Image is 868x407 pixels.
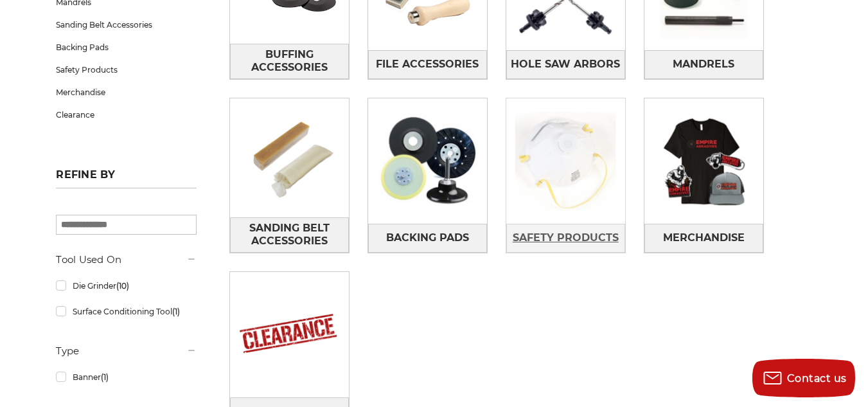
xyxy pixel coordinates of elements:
[56,14,196,36] a: Sanding Belt Accessories
[56,168,196,188] h5: Refine by
[56,275,196,297] a: Die Grinder
[663,227,745,249] span: Merchandise
[376,53,479,75] span: File Accessories
[56,36,196,59] a: Backing Pads
[513,227,619,249] span: Safety Products
[673,53,734,75] span: Mandrels
[644,50,763,79] a: Mandrels
[56,366,196,388] a: Banner
[56,104,196,126] a: Clearance
[56,300,196,323] a: Surface Conditioning Tool
[506,50,625,79] a: Hole Saw Arbors
[386,227,469,249] span: Backing Pads
[511,53,620,75] span: Hole Saw Arbors
[101,372,109,382] span: (1)
[230,275,349,394] img: Clearance
[231,217,348,252] span: Sanding Belt Accessories
[787,372,847,384] span: Contact us
[644,102,763,221] img: Merchandise
[231,44,348,78] span: Buffing Accessories
[230,98,349,217] img: Sanding Belt Accessories
[368,102,487,221] img: Backing Pads
[644,224,763,253] a: Merchandise
[368,224,487,253] a: Backing Pads
[56,252,196,267] h5: Tool Used On
[56,59,196,81] a: Safety Products
[230,44,349,79] a: Buffing Accessories
[506,102,625,221] img: Safety Products
[506,224,625,253] a: Safety Products
[56,81,196,104] a: Merchandise
[116,281,129,291] span: (10)
[368,50,487,79] a: File Accessories
[752,359,855,397] button: Contact us
[230,217,349,253] a: Sanding Belt Accessories
[56,343,196,359] h5: Type
[172,307,180,316] span: (1)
